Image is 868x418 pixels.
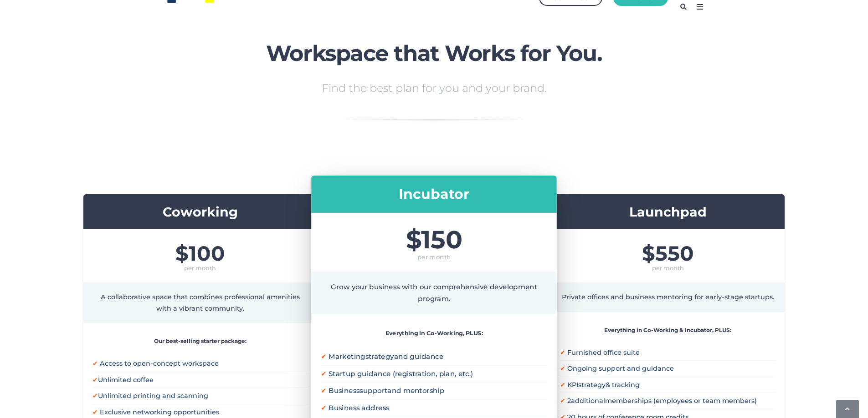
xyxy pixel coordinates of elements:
span: Private offices and business mentoring for early-stage startups. [562,293,774,301]
strong: Our best-selling starter package: [154,337,247,344]
span: strategy [578,381,606,389]
span: Grow your business with our comprehensive development program. [331,282,537,303]
h2: Workspace that Works for You. [266,41,603,65]
span: strategy [365,353,394,361]
p: Everything in Co-Working, PLUS: [321,328,547,338]
span: ✔ [560,348,565,357]
span: ✔ [321,353,327,361]
span: Ongoing support and guidance [567,364,674,373]
span: additional [571,397,605,405]
span: ✔ [92,392,98,400]
h3: Launchpad [560,203,776,221]
p: Find the best plan for you and your brand. [266,83,603,94]
span: ✔ [560,364,565,373]
span: KPI & tracking [567,381,640,389]
h3: Incubator [321,185,547,203]
span: Furnished office suite [567,348,640,357]
p: Everything in Co-Working & Incubator, PLUS: [560,326,776,335]
span: per month [560,263,776,273]
span: support [360,386,387,395]
span: ✔ [560,397,565,405]
span: ✔ [92,359,98,368]
span: $100 [92,243,308,263]
span: Unlimited coffee [98,376,154,384]
span: ✔ [92,376,98,384]
span: per month [92,263,308,273]
span: Exclusive networking opportunities [100,408,219,416]
span: ✔ [321,369,327,378]
span: Business address [329,403,389,412]
span: $550 [560,243,776,263]
span: ✔ [321,386,327,395]
span: per month [321,252,547,262]
span: ✔ [560,381,565,389]
span: Marketing and guidance [329,353,443,361]
span: ✔ [92,408,98,416]
span: ✔ [321,403,327,412]
span: Startup guidance (registration, plan, etc.) [329,369,473,378]
span: 2 memberships (employees or team members) [567,397,757,405]
h3: Coworking [92,203,308,221]
span: Access to open-concept workspace [100,359,219,368]
span: $150 [321,227,547,252]
span: Business and mentorship [329,386,444,395]
span: Unlimited printing and scanning [98,392,208,400]
span: A collaborative space that combines professional amenities with a vibrant community. [101,293,300,312]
